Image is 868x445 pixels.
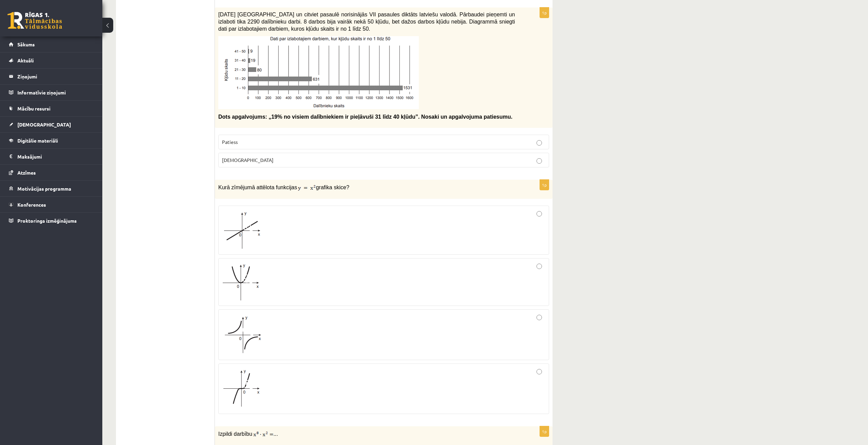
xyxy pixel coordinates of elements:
[9,117,94,132] a: [DEMOGRAPHIC_DATA]
[540,426,549,437] p: 1p
[17,169,36,176] span: Atzīmes
[218,114,512,120] span: Dots apgalvojums: „19% no visiem dalībniekiem ir pieļāvuši 31 līdz 40 kļūdu”. Nosaki un apgalvoju...
[9,36,94,52] a: Sākums
[9,213,94,228] a: Proktoringa izmēģinājums
[298,184,316,191] img: AQqyAG3TIXmDJZ6kbz9JccwqB111BADs=
[17,69,94,84] legend: Ziņojumi
[253,431,274,438] img: aht1k4NfHqnUYlOZsqXQb6qPbAEEAOw==
[222,369,261,409] img: 4.png
[17,41,35,47] span: Sākums
[274,431,278,437] span: ...
[17,137,58,144] span: Digitālie materiāli
[536,158,542,164] input: [DEMOGRAPHIC_DATA]
[222,157,274,163] span: [DEMOGRAPHIC_DATA]
[222,315,262,355] img: 3.png
[316,184,349,190] span: grafika skice?
[8,12,62,29] a: Rīgas 1. Tālmācības vidusskola
[17,57,34,63] span: Aktuāli
[9,53,94,68] a: Aktuāli
[540,179,549,190] p: 1p
[9,149,94,164] a: Maksājumi
[9,133,94,148] a: Digitālie materiāli
[536,140,542,146] input: Patiess
[9,181,94,196] a: Motivācijas programma
[17,105,50,112] span: Mācību resursi
[9,85,94,100] a: Informatīvie ziņojumi
[17,202,46,208] span: Konferences
[9,197,94,212] a: Konferences
[218,12,515,31] span: [DATE] [GEOGRAPHIC_DATA] un citviet pasaulē norisinājās VII pasaules diktāts latviešu valodā. Pār...
[222,139,238,145] span: Patiess
[218,431,252,437] span: Izpildi darbību
[9,101,94,116] a: Mācību resursi
[540,7,549,18] p: 1p
[222,211,261,249] img: 1.png
[222,264,261,300] img: 2.png
[218,184,297,190] span: Kurā zīmējumā attēlota funkcijas
[17,186,71,192] span: Motivācijas programma
[17,121,71,128] span: [DEMOGRAPHIC_DATA]
[17,218,77,224] span: Proktoringa izmēģinājums
[218,36,419,109] img: Attēls, kurā ir teksts, ekrānuzņēmums, rinda, skice Mākslīgā intelekta ģenerēts saturs var būt ne...
[17,149,94,164] legend: Maksājumi
[9,69,94,84] a: Ziņojumi
[17,85,94,100] legend: Informatīvie ziņojumi
[9,165,94,180] a: Atzīmes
